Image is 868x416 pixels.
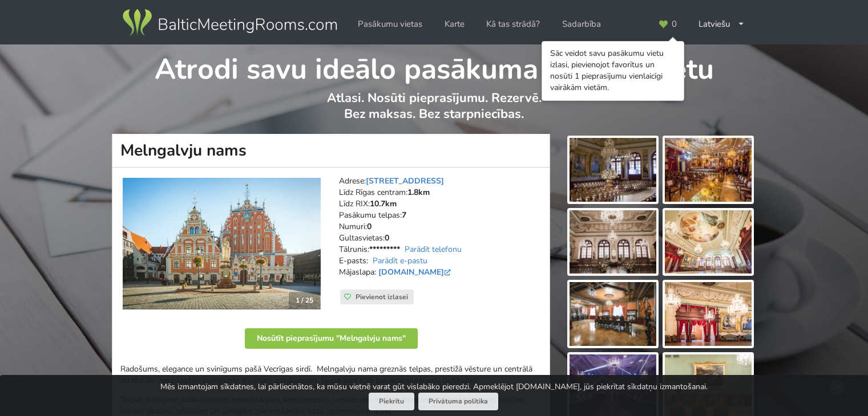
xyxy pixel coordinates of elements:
button: Nosūtīt pieprasījumu "Melngalvju nams" [245,328,418,349]
img: Melngalvju nams | Rīga | Pasākumu vieta - galerijas bilde [665,210,752,274]
a: Kā tas strādā? [478,13,548,35]
a: Karte [437,13,473,35]
strong: 0 [385,233,389,243]
strong: 1.8km [407,187,430,198]
strong: 7 [402,210,406,221]
img: Melngalvju nams | Rīga | Pasākumu vieta - galerijas bilde [665,282,752,346]
div: 1 / 25 [289,292,320,309]
strong: 10.7km [370,198,397,209]
a: Sadarbība [554,13,609,35]
a: Parādīt telefonu [405,244,462,255]
img: Melngalvju nams | Rīga | Pasākumu vieta - galerijas bilde [665,138,752,202]
img: Baltic Meeting Rooms [120,7,339,39]
a: Parādīt e-pastu [373,255,427,266]
a: [DOMAIN_NAME] [378,267,453,278]
span: Pievienot izlasei [356,292,408,301]
p: Atlasi. Nosūti pieprasījumu. Rezervē. Bez maksas. Bez starpniecības. [112,90,756,134]
img: Melngalvju nams | Rīga | Pasākumu vieta - galerijas bilde [570,282,656,346]
address: Adrese: Līdz Rīgas centram: Līdz RIX: Pasākumu telpas: Numuri: Gultasvietas: Tālrunis: E-pasts: M... [339,176,542,289]
img: Melngalvju nams | Rīga | Pasākumu vieta - galerijas bilde [570,210,656,274]
a: Pasākumu vietas [350,13,430,35]
div: Sāc veidot savu pasākumu vietu izlasi, pievienojot favorītus un nosūti 1 pieprasījumu vienlaicīgi... [550,48,676,93]
p: Radošums, elegance un svinīgums pašā Vecrīgas sirdī. Melngalvju nama greznās telpas, prestižā vēs... [120,364,542,386]
img: Konferenču centrs | Rīga | Melngalvju nams [123,178,321,310]
h1: Atrodi savu ideālo pasākuma norises vietu [112,44,756,88]
span: 0 [672,20,677,28]
a: Privātuma politika [418,393,498,410]
button: Piekrītu [369,393,414,410]
strong: 0 [367,221,372,232]
a: [STREET_ADDRESS] [366,176,444,186]
h1: Melngalvju nams [112,134,550,168]
img: Melngalvju nams | Rīga | Pasākumu vieta - galerijas bilde [570,138,656,202]
div: Latviešu [691,13,753,35]
a: Konferenču centrs | Rīga | Melngalvju nams 1 / 25 [123,178,321,310]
